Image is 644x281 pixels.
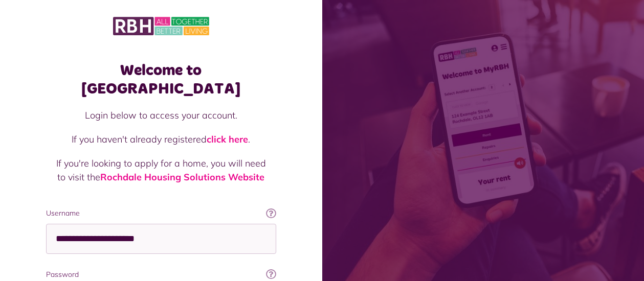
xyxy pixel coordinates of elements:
[46,208,276,219] label: Username
[100,171,264,183] a: Rochdale Housing Solutions Website
[46,61,276,98] h1: Welcome to [GEOGRAPHIC_DATA]
[56,108,266,122] p: Login below to access your account.
[207,133,248,145] a: click here
[46,269,276,280] label: Password
[56,132,266,146] p: If you haven't already registered .
[113,15,209,37] img: MyRBH
[56,156,266,184] p: If you're looking to apply for a home, you will need to visit the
